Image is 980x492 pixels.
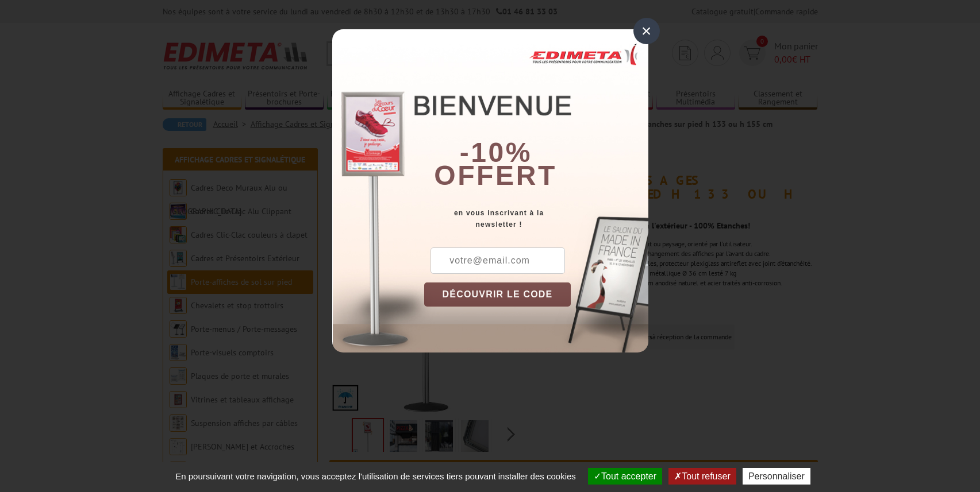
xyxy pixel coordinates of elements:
button: DÉCOUVRIR LE CODE [424,282,571,307]
span: En poursuivant votre navigation, vous acceptez l'utilisation de services tiers pouvant installer ... [170,471,582,481]
b: -10% [460,137,532,168]
font: offert [434,160,557,191]
div: en vous inscrivant à la newsletter ! [424,207,648,230]
div: × [633,18,660,44]
button: Tout accepter [588,468,662,485]
button: Personnaliser (fenêtre modale) [743,468,810,485]
button: Tout refuser [668,468,736,485]
input: votre@email.com [431,247,565,274]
